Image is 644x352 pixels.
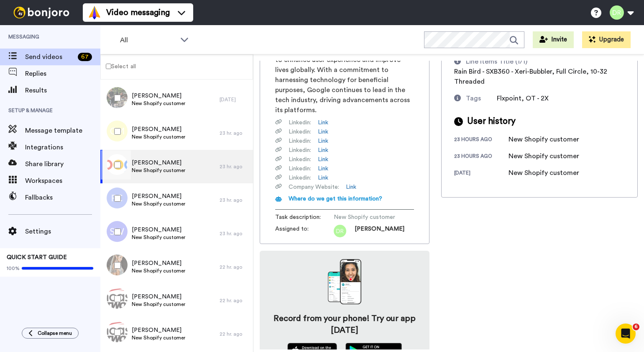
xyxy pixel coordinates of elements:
img: vm-color.svg [88,6,101,19]
span: Flxpoint, OT - 2X [497,95,549,102]
span: Rain Bird - SXB360 - Xeri-Bubbler, Full Circle, 10-32 Threaded [454,68,607,85]
span: Company Website : [289,183,339,191]
span: Collapse menu [38,330,72,337]
span: New Shopify customer [132,334,185,341]
span: Workspaces [25,176,100,186]
iframe: Intercom live chat [616,324,636,344]
span: Linkedin : [289,128,311,136]
img: bj-logo-header-white.svg [10,7,73,18]
div: 23 hr. ago [220,163,249,170]
span: [PERSON_NAME] [132,326,185,334]
div: Tags [466,93,481,103]
img: dr.png [334,225,346,237]
span: All [120,35,176,45]
span: Linkedin : [289,155,311,164]
div: 23 hr. ago [220,230,249,237]
span: Linkedin : [289,174,311,182]
span: Replies [25,69,100,79]
span: Assigned to: [275,225,334,237]
button: Invite [533,31,574,48]
span: [PERSON_NAME] [132,293,185,301]
span: Settings [25,226,100,236]
label: Select all [101,61,136,71]
span: Fallbacks [25,193,100,203]
div: 22 hr. ago [220,264,249,270]
span: [PERSON_NAME] [132,192,185,200]
div: 22 hr. ago [220,331,249,337]
div: 23 hours ago [454,136,509,144]
div: 67 [78,53,92,61]
button: Collapse menu [22,328,79,339]
span: User history [467,115,516,128]
span: New Shopify customer [132,267,185,274]
span: [PERSON_NAME] [355,225,404,237]
span: [PERSON_NAME] [132,125,185,134]
a: Link [318,128,328,136]
span: Share library [25,159,100,169]
a: Link [318,155,328,164]
span: New Shopify customer [132,200,185,207]
span: Task description : [275,213,334,221]
div: 23 hr. ago [220,197,249,203]
div: New Shopify customer [509,134,579,144]
a: Link [318,137,328,145]
img: download [328,259,361,304]
span: Linkedin : [289,164,311,173]
span: New Shopify customer [132,301,185,308]
span: Where do we get this information? [289,196,382,202]
span: Linkedin : [289,137,311,145]
span: 100% [7,265,20,272]
a: Link [318,174,328,182]
div: 22 hr. ago [220,297,249,304]
div: [DATE] [454,170,509,178]
span: [PERSON_NAME] [132,259,185,267]
span: [PERSON_NAME] [132,226,185,234]
span: Video messaging [106,7,170,18]
button: Upgrade [582,31,631,48]
span: New Shopify customer [334,213,413,221]
span: Integrations [25,142,100,152]
a: Link [318,118,328,127]
div: [DATE] [220,96,249,103]
span: Linkedin : [289,118,311,127]
div: Line Items Title (1/1) [466,57,527,67]
div: 23 hours ago [454,153,509,161]
a: Link [346,183,356,191]
span: Results [25,85,100,95]
a: Link [318,164,328,173]
input: Select all [106,64,111,69]
span: 6 [633,324,639,330]
div: New Shopify customer [509,168,579,178]
span: QUICK START GUIDE [7,254,67,260]
a: Link [318,146,328,154]
span: Send videos [25,52,74,62]
div: New Shopify customer [509,151,579,161]
h4: Record from your phone! Try our app [DATE] [268,313,421,336]
span: [PERSON_NAME] [132,92,185,100]
span: Linkedin : [289,146,311,154]
span: New Shopify customer [132,100,185,107]
div: 23 hr. ago [220,130,249,136]
span: [PERSON_NAME] [132,159,185,167]
span: New Shopify customer [132,134,185,140]
span: New Shopify customer [132,167,185,174]
span: New Shopify customer [132,234,185,241]
span: Message template [25,126,100,136]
